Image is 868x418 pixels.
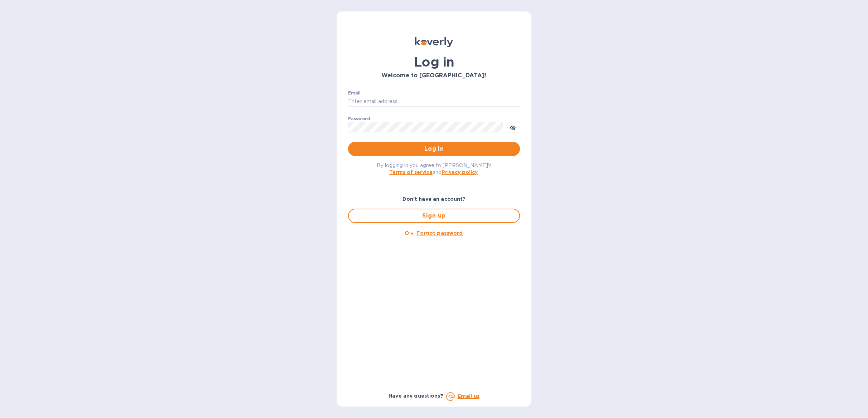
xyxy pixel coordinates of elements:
a: Privacy policy [442,169,478,175]
span: By logging in you agree to [PERSON_NAME]'s and . [377,162,492,175]
b: Have any questions? [389,393,443,399]
span: Log in [354,145,514,153]
label: Password [348,117,370,121]
label: Email [348,91,361,95]
a: Email us [458,393,479,399]
b: Don't have an account? [402,196,466,202]
button: toggle password visibility [506,120,520,134]
span: Sign up [355,212,513,220]
img: Koverly [415,37,453,47]
u: Forgot password [416,230,463,236]
h3: Welcome to [GEOGRAPHIC_DATA]! [348,72,520,79]
input: Enter email address [348,96,520,107]
button: Sign up [348,209,520,223]
a: Terms of service [389,169,433,175]
h1: Log in [348,54,520,69]
button: Log in [348,142,520,156]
